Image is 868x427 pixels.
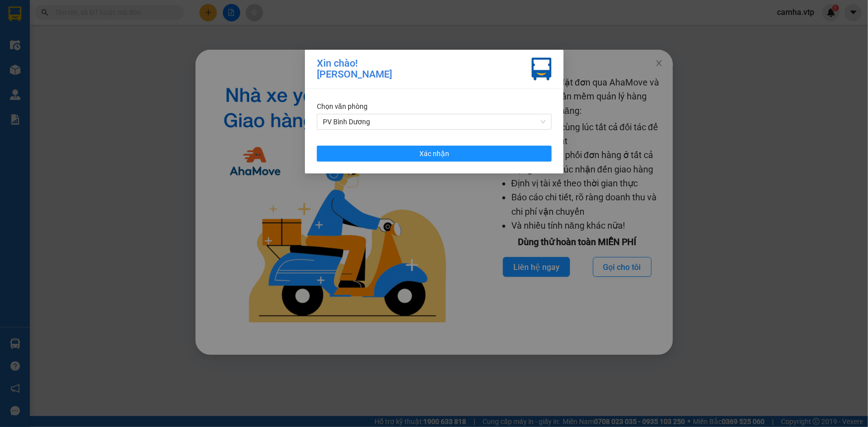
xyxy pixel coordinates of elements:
[317,58,392,81] div: Xin chào! [PERSON_NAME]
[317,146,552,162] button: Xác nhận
[419,148,449,159] span: Xác nhận
[532,58,552,81] img: vxr-icon
[317,101,552,112] div: Chọn văn phòng
[323,114,546,129] span: PV Bình Dương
